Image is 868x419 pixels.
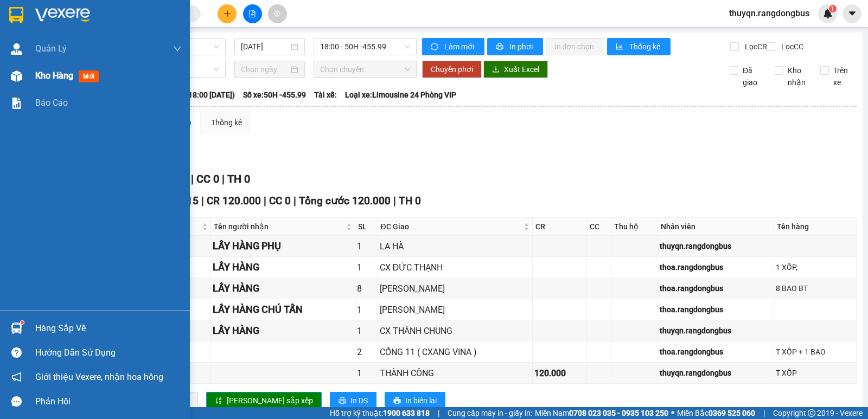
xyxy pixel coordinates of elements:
[660,346,772,358] div: thoa.rangdongbus
[227,172,250,185] span: TH 0
[357,282,376,295] div: 8
[380,240,531,253] div: LA HÀ
[11,396,22,407] span: message
[660,282,772,294] div: thoa.rangdongbus
[660,367,772,379] div: thuyqn.rangdongbus
[829,65,857,88] span: Trên xe
[241,63,289,75] input: Chọn ngày
[222,172,225,185] span: |
[393,195,396,207] span: |
[380,261,531,274] div: CX ĐỨC THẠNH
[380,282,531,295] div: [PERSON_NAME]
[483,61,548,78] button: downloadXuất Excel
[385,392,445,409] button: printerIn biên lai
[399,195,421,207] span: TH 0
[213,302,353,317] div: LẤY HÀNG CHÚ TẤN
[763,407,765,419] span: |
[243,4,262,23] button: file-add
[330,407,430,419] span: Hỗ trợ kỹ thuật:
[383,409,430,417] strong: 1900 633 818
[422,38,484,55] button: syncLàm mới
[776,282,854,294] div: 8 BAO BT
[831,5,834,12] span: 1
[569,409,668,417] strong: 0708 023 035 - 0935 103 250
[357,261,376,274] div: 1
[380,303,531,317] div: [PERSON_NAME]
[720,7,818,20] span: thuyqn.rangdongbus
[629,41,662,53] span: Thống kê
[35,320,182,337] div: Hàng sắp về
[350,395,368,407] span: In DS
[843,4,861,23] button: caret-down
[357,303,376,317] div: 1
[829,5,837,12] sup: 1
[224,10,231,17] span: plus
[660,304,772,315] div: thoa.rangdongbus
[9,7,23,23] img: logo-vxr
[156,89,235,101] span: Chuyến: (18:00 [DATE])
[21,321,24,324] sup: 1
[211,257,355,278] td: LẤY HÀNG
[776,261,854,273] div: 1 XỐP,
[660,240,772,252] div: thuyqn.rangdongbus
[448,407,532,419] span: Cung cấp máy in - giấy in:
[213,260,353,275] div: LẤY HÀNG
[11,70,22,82] img: warehouse-icon
[196,172,219,185] span: CC 0
[227,395,313,407] span: [PERSON_NAME] sắp xếp
[492,66,500,74] span: download
[11,323,22,334] img: warehouse-icon
[339,397,346,405] span: printer
[35,345,182,361] div: Hướng dẫn sử dụng
[438,407,439,419] span: |
[776,367,854,379] div: T XỐP
[293,195,296,207] span: |
[213,238,353,254] div: LẤY HÀNG PHỤ
[509,41,534,53] span: In phơi
[616,43,625,51] span: bar-chart
[534,366,585,380] div: 120.000
[709,409,755,417] strong: 0369 525 060
[215,397,222,405] span: sort-ascending
[777,41,805,53] span: Lọc CC
[808,409,815,417] span: copyright
[35,96,68,109] span: Báo cáo
[248,10,256,17] span: file-add
[211,278,355,299] td: LẤY HÀNG
[320,61,410,78] span: Chọn chuyến
[299,195,391,207] span: Tổng cước 120.000
[487,38,543,55] button: printerIn phơi
[173,44,182,53] span: down
[611,218,658,236] th: Thu hộ
[269,195,291,207] span: CC 0
[431,43,440,51] span: sync
[345,89,456,101] span: Loại xe: Limousine 24 Phòng VIP
[213,323,353,338] div: LẤY HÀNG
[357,345,376,359] div: 2
[207,195,261,207] span: CR 120.000
[35,394,182,410] div: Phản hồi
[268,4,287,23] button: aim
[35,370,163,384] span: Giới thiệu Vexere, nhận hoa hồng
[357,366,376,380] div: 1
[533,218,587,236] th: CR
[211,320,355,341] td: LẤY HÀNG
[264,195,266,207] span: |
[201,195,204,207] span: |
[823,9,833,18] img: icon-new-feature
[677,407,755,419] span: Miền Bắc
[241,41,289,53] input: 11/10/2025
[273,10,281,17] span: aim
[330,392,376,409] button: printerIn DS
[380,324,531,338] div: CX THÀNH CHUNG
[218,4,237,23] button: plus
[35,42,67,55] span: Quản Lý
[776,346,854,358] div: T XỐP + 1 BAO
[774,218,857,236] th: Tên hàng
[191,172,194,185] span: |
[243,89,306,101] span: Số xe: 50H -455.99
[535,407,668,419] span: Miền Nam
[607,38,671,55] button: bar-chartThống kê
[546,38,605,55] button: In đơn chọn
[11,347,22,358] span: question-circle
